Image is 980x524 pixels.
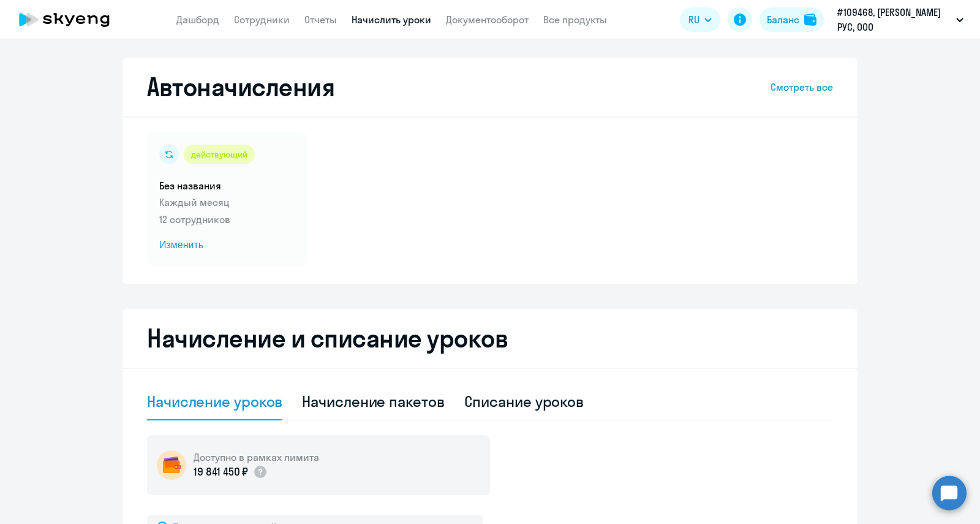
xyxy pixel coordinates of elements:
a: Сотрудники [234,13,290,26]
div: Начисление пакетов [302,392,444,411]
p: Каждый месяц [159,195,295,210]
a: Дашборд [176,13,219,26]
button: RU [680,7,720,32]
a: Отчеты [304,13,337,26]
div: Начисление уроков [147,392,282,411]
h5: Без названия [159,179,295,192]
button: #109468, [PERSON_NAME] РУС, ООО [831,5,970,34]
h2: Автоначисления [147,72,334,102]
span: RU [688,12,699,27]
img: wallet-circle.png [157,450,186,480]
div: Списание уроков [464,392,584,411]
h5: Доступно в рамках лимита [194,450,319,464]
button: Балансbalance [759,7,824,32]
a: Смотреть все [771,80,833,94]
img: balance [804,13,816,26]
p: #109468, [PERSON_NAME] РУС, ООО [837,5,951,34]
h2: Начисление и списание уроков [147,324,833,353]
a: Документооборот [446,13,529,26]
span: Изменить [159,238,295,253]
p: 12 сотрудников [159,212,295,227]
p: 19 841 450 ₽ [194,464,248,480]
a: Начислить уроки [352,13,431,26]
div: Баланс [767,12,799,27]
a: Все продукты [543,13,607,26]
div: действующий [184,145,255,164]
